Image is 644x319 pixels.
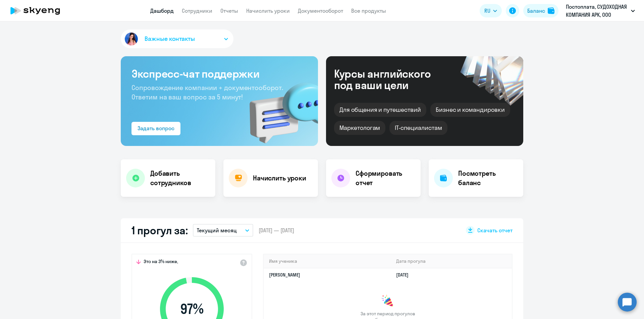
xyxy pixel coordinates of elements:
button: Балансbalance [523,4,558,17]
h4: Начислить уроки [253,173,306,183]
a: Сотрудники [182,7,212,14]
button: Важные контакты [121,29,233,48]
h4: Посмотреть баланс [458,169,518,187]
span: Сопровождение компании + документооборот. Ответим на ваш вопрос за 5 минут! [131,83,283,101]
a: [PERSON_NAME] [269,272,300,278]
span: 97 % [153,301,230,317]
p: Текущий месяц [197,226,237,234]
a: Дашборд [150,7,174,14]
span: [DATE] — [DATE] [259,227,294,234]
span: Важные контакты [145,34,195,43]
h2: 1 прогул за: [131,224,187,237]
img: bg-img [240,71,318,146]
div: Курсы английского под ваши цели [334,68,449,91]
img: balance [548,7,554,14]
button: Текущий месяц [193,224,253,237]
a: Документооборот [298,7,343,14]
h4: Добавить сотрудников [150,169,210,187]
div: Задать вопрос [138,124,174,132]
div: Маркетологам [334,121,385,135]
h4: Сформировать отчет [356,169,415,187]
img: avatar [123,31,139,47]
div: Для общения и путешествий [334,103,426,117]
span: Это на 3% ниже, [144,258,178,266]
a: [DATE] [396,272,414,278]
span: Скачать отчет [477,227,513,234]
a: Начислить уроки [246,7,290,14]
img: congrats [381,295,394,308]
span: RU [484,7,490,15]
th: Имя ученика [264,254,391,268]
button: Постоплата, СУДОХОДНАЯ КОМПАНИЯ АРК, ООО [562,3,638,19]
div: IT-специалистам [389,121,447,135]
p: Постоплата, СУДОХОДНАЯ КОМПАНИЯ АРК, ООО [566,3,628,19]
a: Все продукты [351,7,386,14]
div: Бизнес и командировки [430,103,510,117]
button: RU [480,4,502,17]
th: Дата прогула [391,254,512,268]
a: Отчеты [220,7,238,14]
h3: Экспресс-чат поддержки [131,67,307,80]
div: Баланс [527,7,545,15]
button: Задать вопрос [131,122,180,135]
